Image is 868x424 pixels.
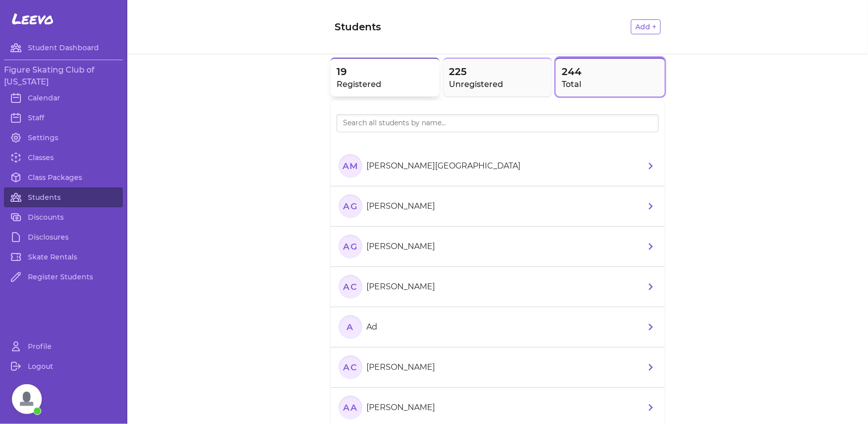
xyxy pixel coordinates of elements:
text: AG [343,241,357,252]
a: Calendar [4,88,123,108]
a: Classes [4,148,123,168]
text: AA [343,402,357,413]
p: [PERSON_NAME] [366,200,435,212]
p: [PERSON_NAME] [366,241,435,253]
span: 244 [562,65,659,79]
a: Skate Rentals [4,247,123,267]
text: AG [343,201,357,211]
a: AC[PERSON_NAME] [331,267,665,307]
p: Ad [366,321,377,333]
a: Logout [4,356,123,376]
span: Leevo [12,10,54,28]
h2: Registered [337,79,434,90]
span: 19 [337,65,434,79]
a: Profile [4,337,123,356]
p: [PERSON_NAME][GEOGRAPHIC_DATA] [366,160,521,172]
a: Student Dashboard [4,38,123,58]
button: Add + [631,19,661,34]
a: Class Packages [4,168,123,187]
span: 225 [449,65,546,79]
button: 244Total [556,58,665,96]
input: Search all students by name... [337,114,659,132]
button: 225Unregistered [443,58,552,96]
h3: Figure Skating Club of [US_STATE] [4,64,123,88]
p: [PERSON_NAME] [366,361,435,373]
a: AAd [331,307,665,347]
a: AM[PERSON_NAME][GEOGRAPHIC_DATA] [331,146,665,186]
a: Staff [4,108,123,128]
a: AG[PERSON_NAME] [331,227,665,267]
a: Discounts [4,207,123,227]
text: AM [342,161,358,171]
a: Register Students [4,267,123,287]
div: Open chat [12,384,42,414]
a: Disclosures [4,227,123,247]
h2: Total [562,79,659,90]
h2: Unregistered [449,79,546,90]
text: AC [343,281,357,292]
text: AC [343,362,357,372]
button: 19Registered [331,58,439,96]
text: A [347,322,354,332]
p: [PERSON_NAME] [366,402,435,414]
a: Settings [4,128,123,148]
p: [PERSON_NAME] [366,281,435,293]
a: Students [4,187,123,207]
a: AG[PERSON_NAME] [331,186,665,227]
a: AC[PERSON_NAME] [331,347,665,388]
